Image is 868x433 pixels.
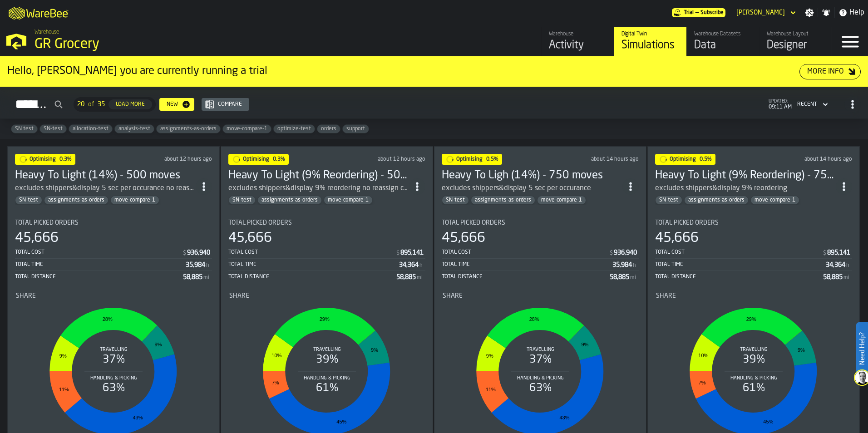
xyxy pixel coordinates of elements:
[183,250,186,256] span: $
[442,183,591,194] div: excludes shippers&display 5 sec per occurance
[44,197,108,203] span: assignments-as-orders
[358,156,426,162] div: Updated: 10/13/2025, 9:09:58 PM Created: 10/13/2025, 7:33:29 PM
[442,219,639,226] div: Title
[228,219,425,226] div: Title
[15,219,212,226] div: Title
[115,126,154,132] span: analysis-test
[223,126,271,132] span: move-compare-1
[228,183,409,194] div: excludes shippers&display 9% reordering no reassign cost
[572,156,639,162] div: Updated: 10/13/2025, 7:33:06 PM Created: 10/13/2025, 7:03:47 PM
[15,219,212,283] div: stat-Total Picked Orders
[274,126,315,132] span: optimize-test
[317,126,340,132] span: orders
[549,38,607,53] div: Activity
[396,274,416,281] div: Stat Value
[801,8,818,17] label: button-toggle-Settings
[98,101,105,108] span: 35
[655,154,715,165] div: status-1 2
[655,219,852,226] div: Title
[610,250,613,256] span: $
[30,157,56,162] span: Optimising
[16,292,211,300] div: Title
[695,10,699,16] span: —
[229,292,424,300] div: Title
[733,7,798,18] div: DropdownMenuValue-Jessica Derkacz
[804,66,848,77] div: More Info
[797,101,817,108] div: DropdownMenuValue-4
[656,292,851,300] div: Title
[206,262,209,269] span: h
[442,274,610,280] div: Total Distance
[214,101,246,108] div: Compare
[15,249,182,256] div: Total Cost
[228,219,292,226] span: Total Picked Orders
[767,31,824,37] div: Warehouse Layout
[827,249,850,256] div: Stat Value
[88,101,94,108] span: of
[736,9,785,16] div: DropdownMenuValue-Jessica Derkacz
[228,274,396,280] div: Total Distance
[202,98,249,111] button: button-Compare
[443,292,463,300] span: Share
[655,249,822,256] div: Total Cost
[843,275,849,281] span: mi
[35,29,59,35] span: Warehouse
[15,261,186,268] div: Total Time
[694,31,752,37] div: Warehouse Datasets
[767,38,824,53] div: Designer
[751,197,799,203] span: move-compare-1
[59,157,72,162] span: 0.3%
[324,197,372,203] span: move-compare-1
[442,219,505,226] span: Total Picked Orders
[186,261,205,269] div: Stat Value
[183,274,202,281] div: Stat Value
[655,219,852,283] div: stat-Total Picked Orders
[670,157,696,162] span: Optimising
[759,27,832,56] a: link-to-/wh/i/e451d98b-95f6-4604-91ff-c80219f9c36d/designer
[799,64,861,79] button: button-More Info
[442,249,609,256] div: Total Cost
[442,168,622,183] h3: Heavy To Ligh (14%) - 750 moves
[684,10,694,16] span: Trial
[823,250,826,256] span: $
[77,101,84,108] span: 20
[442,154,502,165] div: status-1 2
[541,27,614,56] a: link-to-/wh/i/e451d98b-95f6-4604-91ff-c80219f9c36d/feed/
[228,168,409,183] div: Heavy To Light (9% Reordering) - 500 moves
[655,261,826,268] div: Total Time
[243,157,269,162] span: Optimising
[163,101,182,108] div: New
[203,275,209,281] span: mi
[15,274,183,280] div: Total Distance
[655,230,699,246] div: 45,666
[672,8,725,17] a: link-to-/wh/i/e451d98b-95f6-4604-91ff-c80219f9c36d/pricing/
[228,230,272,246] div: 45,666
[108,99,152,109] button: button-Load More
[633,262,636,269] span: h
[769,99,792,104] span: updated:
[15,230,59,246] div: 45,666
[655,183,787,194] div: excludes shippers&display 9% reordering
[549,31,607,37] div: Warehouse
[832,27,868,56] label: button-toggle-Menu
[443,292,638,300] div: Title
[399,261,419,269] div: Stat Value
[700,10,724,16] span: Subscribe
[694,38,752,53] div: Data
[70,97,159,112] div: ButtonLoadMore-Load More-Prev-First-Last
[672,8,725,17] div: Menu Subscription
[396,250,399,256] span: $
[442,219,639,283] div: stat-Total Picked Orders
[442,183,622,194] div: excludes shippers&display 5 sec per occurance
[849,7,864,18] span: Help
[228,249,395,256] div: Total Cost
[857,323,867,374] label: Need Help?
[823,274,843,281] div: Stat Value
[655,168,836,183] div: Heavy To Light (9% Reordering) - 750 moves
